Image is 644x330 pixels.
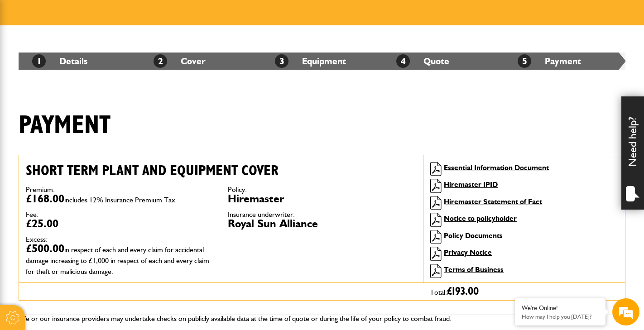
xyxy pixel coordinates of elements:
[154,54,167,68] span: 2
[149,5,170,26] div: Minimize live chat window
[444,163,549,172] a: Essential Information Document
[522,313,599,320] p: How may I help you today?
[228,193,416,204] dd: Hiremaster
[522,304,599,312] div: We're Online!
[26,236,214,243] dt: Excess:
[26,218,214,229] dd: £25.00
[518,54,531,68] span: 5
[396,56,449,67] a: 4Quote
[12,110,165,130] input: Enter your email address
[396,54,410,68] span: 4
[228,218,416,229] dd: Royal Sun Alliance
[26,211,214,218] dt: Fee:
[444,214,517,223] a: Notice to policyholder
[275,56,346,67] a: 3Equipment
[154,56,206,67] a: 2Cover
[47,51,152,62] div: Chat with us now
[621,96,644,210] div: Need help?
[19,313,625,325] p: We or our insurance providers may undertake checks on publicly available data at the time of quot...
[32,56,87,67] a: 1Details
[19,110,111,141] h1: Payment
[444,265,504,274] a: Terms of Business
[64,196,175,204] span: includes 12% Insurance Premium Tax
[444,248,492,257] a: Privacy Notice
[12,137,165,157] input: Enter your phone number
[26,243,214,276] dd: £500.00
[444,180,498,189] a: Hiremaster IPID
[504,53,625,70] li: Payment
[123,259,164,272] em: Start Chat
[444,231,503,240] a: Policy Documents
[15,50,38,63] img: d_20077148190_company_1631870298795_20077148190
[26,245,209,276] span: in respect of each and every claim for accidental damage increasing to £1,000 in respect of each ...
[228,211,416,218] dt: Insurance underwriter:
[32,54,46,68] span: 1
[275,54,288,68] span: 3
[26,193,214,204] dd: £168.00
[26,162,416,179] h2: Short term plant and equipment cover
[452,286,479,297] span: 193.00
[12,164,165,252] textarea: Type your message and hit 'Enter'
[447,286,479,297] span: £
[228,186,416,193] dt: Policy:
[26,186,214,193] dt: Premium:
[12,84,165,104] input: Enter your last name
[423,283,625,300] div: Total:
[444,197,542,206] a: Hiremaster Statement of Fact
